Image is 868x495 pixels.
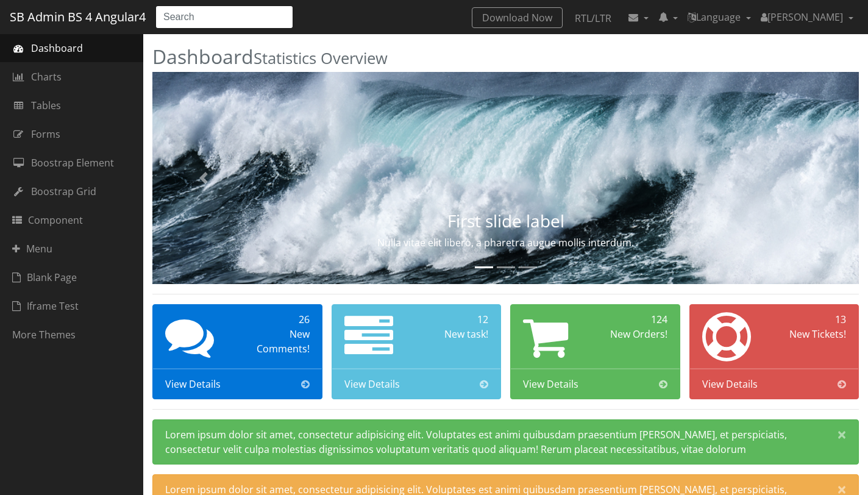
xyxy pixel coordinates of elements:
h3: First slide label [258,212,753,230]
a: Download Now [472,7,563,28]
p: Nulla vitae elit libero, a pharetra augue mollis interdum. [258,235,753,250]
span: View Details [344,377,400,391]
div: Lorem ipsum dolor sit amet, consectetur adipisicing elit. Voluptates est animi quibusdam praesent... [152,419,859,465]
div: New task! [421,327,488,341]
img: Random first slide [152,72,859,284]
small: Statistics Overview [254,48,388,69]
span: View Details [702,377,758,391]
a: SB Admin BS 4 Angular4 [10,5,146,29]
span: View Details [165,377,221,391]
h2: Dashboard [152,46,859,67]
input: Search [155,5,293,29]
div: 12 [421,312,488,327]
div: 26 [242,312,310,327]
div: 13 [778,312,846,327]
a: [PERSON_NAME] [756,5,858,29]
div: New Orders! [600,327,667,341]
span: Menu [12,241,52,256]
div: 124 [600,312,667,327]
a: Language [683,5,756,29]
span: View Details [523,377,578,391]
button: Close [825,420,858,449]
div: New Comments! [242,327,310,356]
span: × [838,426,846,443]
a: RTL/LTR [565,7,621,29]
div: New Tickets! [778,327,846,341]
